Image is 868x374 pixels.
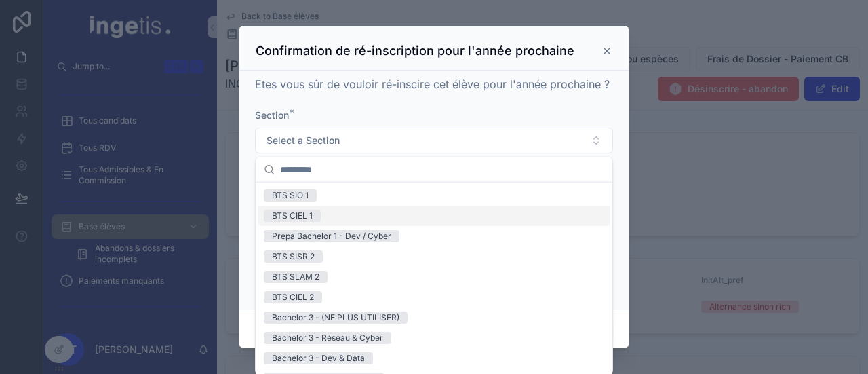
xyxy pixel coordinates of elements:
div: BTS SLAM 2 [272,271,319,283]
span: Section [255,109,289,121]
span: Select a Section [267,134,340,147]
button: Select Button [255,128,613,153]
div: BTS CIEL 1 [272,210,313,222]
div: Bachelor 3 - (NE PLUS UTILISER) [272,312,399,324]
h3: Confirmation de ré-inscription pour l'année prochaine [256,43,574,59]
div: Prepa Bachelor 1 - Dev / Cyber [272,230,391,242]
div: BTS CIEL 2 [272,291,314,303]
div: Bachelor 3 - Dev & Data [272,352,365,364]
div: Bachelor 3 - Réseau & Cyber [272,332,383,344]
div: BTS SISR 2 [272,250,315,263]
span: Etes vous sûr de vouloir ré-inscire cet élève pour l'année prochaine ? [255,77,610,91]
div: BTS SIO 1 [272,189,309,202]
